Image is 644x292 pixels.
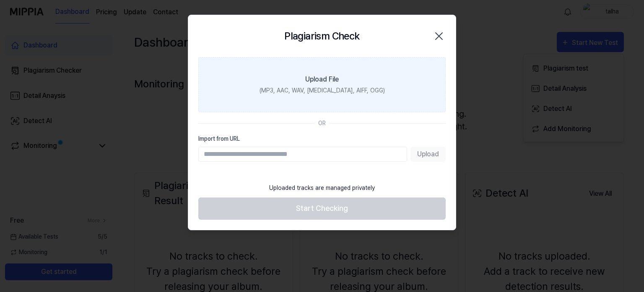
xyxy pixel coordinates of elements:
[264,179,380,197] div: Uploaded tracks are managed privately
[260,86,385,95] div: (MP3, AAC, WAV, [MEDICAL_DATA], AIFF, OGG)
[284,29,359,44] h2: Plagiarism Check
[198,134,446,143] label: Import from URL
[318,119,326,128] div: OR
[305,74,339,84] div: Upload File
